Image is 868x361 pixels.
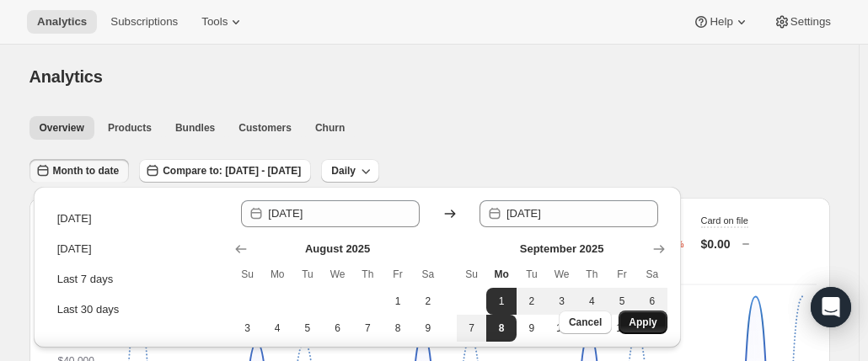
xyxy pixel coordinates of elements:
span: 4 [269,321,286,335]
th: Monday [262,261,292,288]
th: Sunday [457,261,487,288]
span: Mo [269,268,286,281]
div: [DATE] [57,210,92,227]
button: Saturday September 6 2025 [637,288,667,315]
button: Wednesday September 3 2025 [547,288,577,315]
span: Analytics [29,67,103,86]
div: Last 7 days [57,271,114,288]
span: 5 [299,321,316,335]
span: Th [583,268,600,281]
button: Thursday September 4 2025 [576,288,607,315]
button: Month to date [29,159,130,183]
button: Monday August 4 2025 [262,315,292,342]
span: Month to date [53,164,120,178]
span: Compare to: [DATE] - [DATE] [163,164,301,178]
span: 9 [420,321,437,335]
span: Customers [238,121,292,135]
button: Start of range Monday September 1 2025 [486,288,517,315]
button: Saturday August 9 2025 [413,315,443,342]
button: Thursday August 7 2025 [352,315,383,342]
button: Wednesday August 6 2025 [323,315,353,342]
span: Overview [40,121,84,135]
span: Mo [493,268,510,281]
div: Open Intercom Messenger [811,287,851,327]
span: Settings [790,15,831,29]
span: Su [239,268,256,281]
span: Su [463,268,480,281]
th: Thursday [576,261,607,288]
button: Daily [321,159,379,183]
button: Settings [764,10,841,34]
span: Churn [315,121,345,135]
span: 5 [613,295,630,308]
span: 2 [420,295,437,308]
button: Last 60 days [52,326,221,353]
span: Fr [389,268,406,281]
span: Bundles [175,121,215,135]
span: 6 [644,295,661,308]
span: Daily [331,164,356,178]
span: 8 [389,321,406,335]
span: 7 [359,321,376,335]
button: Compare to: [DATE] - [DATE] [139,159,311,183]
span: 3 [239,321,256,335]
span: Subscriptions [110,15,178,29]
span: Sa [644,268,661,281]
span: Products [108,121,152,135]
span: 2 [523,295,540,308]
p: $0.00 [701,236,731,252]
span: Cancel [569,316,602,329]
span: Help [710,15,732,29]
button: Sunday September 7 2025 [457,315,487,342]
div: Last 30 days [57,301,120,318]
th: Saturday [413,261,443,288]
th: Tuesday [292,261,323,288]
button: [DATE] [52,205,221,232]
button: [DATE] [52,236,221,263]
button: Sunday August 3 2025 [233,315,263,342]
span: Fr [613,268,630,281]
button: Show previous month, July 2025 [229,237,253,261]
button: Help [683,10,759,34]
span: Tu [523,268,540,281]
th: Friday [607,261,637,288]
button: Cancel [559,311,612,334]
th: Thursday [352,261,383,288]
button: Saturday August 2 2025 [413,288,443,315]
span: Sa [420,268,437,281]
th: Wednesday [547,261,577,288]
th: Wednesday [323,261,353,288]
span: Tools [201,15,228,29]
span: 1 [389,295,406,308]
button: Subscriptions [100,10,188,34]
span: 3 [554,295,571,308]
th: Monday [486,261,517,288]
div: Last 60 days [57,332,120,348]
button: Last 30 days [52,296,221,323]
span: Apply [629,316,656,329]
span: Card on file [701,215,748,226]
span: We [554,268,571,281]
span: Analytics [37,15,87,29]
th: Friday [383,261,413,288]
button: Apply [619,311,667,334]
div: [DATE] [57,241,92,257]
span: 4 [583,295,600,308]
span: Tu [299,268,316,281]
button: Show next month, October 2025 [647,237,671,261]
th: Saturday [637,261,667,288]
th: Tuesday [517,261,547,288]
span: We [330,268,346,281]
button: Analytics [27,10,97,34]
button: Friday August 1 2025 [383,288,413,315]
span: 7 [463,321,480,335]
th: Sunday [233,261,263,288]
span: Th [359,268,376,281]
button: Tools [191,10,255,34]
span: 1 [493,295,510,308]
span: 6 [330,321,346,335]
button: Last 7 days [52,266,221,293]
button: Tuesday September 2 2025 [517,288,547,315]
button: Tuesday August 5 2025 [292,315,323,342]
button: Friday August 8 2025 [383,315,413,342]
